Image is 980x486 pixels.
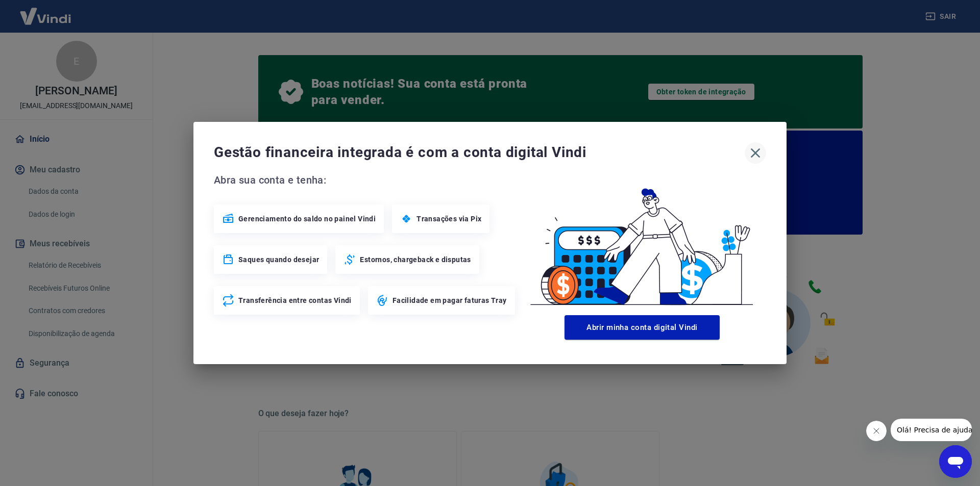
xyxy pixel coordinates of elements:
iframe: Botão para abrir a janela de mensagens [939,445,972,478]
span: Olá! Precisa de ajuda? [6,7,86,15]
span: Gestão financeira integrada é com a conta digital Vindi [214,142,745,163]
span: Abra sua conta e tenha: [214,172,518,188]
span: Transações via Pix [416,214,481,224]
span: Facilidade em pagar faturas Tray [393,295,507,305]
span: Gerenciamento do saldo no painel Vindi [238,214,376,224]
span: Transferência entre contas Vindi [238,295,352,305]
button: Abrir minha conta digital Vindi [565,315,720,340]
span: Saques quando desejar [238,254,319,265]
img: Good Billing [518,172,766,311]
span: Estornos, chargeback e disputas [360,254,471,265]
iframe: Fechar mensagem [866,421,887,441]
iframe: Mensagem da empresa [891,419,972,441]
